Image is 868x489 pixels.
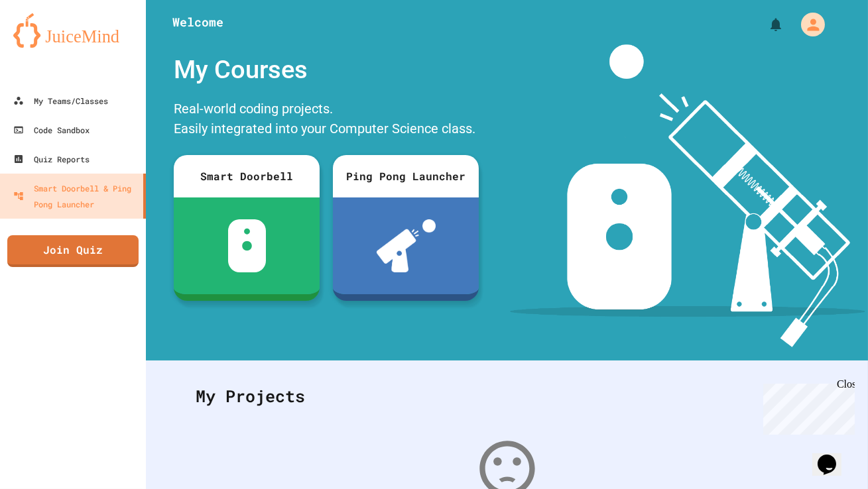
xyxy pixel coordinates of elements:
div: My Projects [182,370,832,422]
div: My Notifications [743,13,787,36]
div: My Courses [167,44,485,95]
img: ppl-with-ball.png [377,219,436,272]
div: Quiz Reports [13,151,90,167]
div: Code Sandbox [13,122,90,138]
iframe: chat widget [812,436,855,476]
div: Ping Pong Launcher [333,155,479,197]
img: logo-orange.svg [13,13,133,48]
a: Join Quiz [7,235,139,267]
img: sdb-white.svg [228,219,266,272]
div: My Teams/Classes [13,93,108,109]
div: Smart Doorbell [174,155,320,197]
div: Chat with us now!Close [5,5,92,84]
img: banner-image-my-projects.png [510,44,865,347]
div: Real-world coding projects. Easily integrated into your Computer Science class. [167,95,485,145]
div: My Account [787,9,828,40]
iframe: chat widget [758,378,855,435]
div: Smart Doorbell & Ping Pong Launcher [13,180,138,212]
